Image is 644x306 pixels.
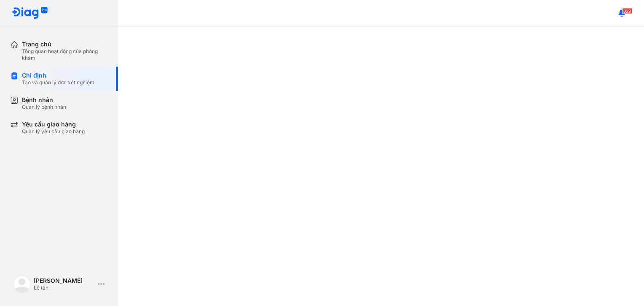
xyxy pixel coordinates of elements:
div: Tạo và quản lý đơn xét nghiệm [22,79,94,86]
img: logo [13,276,30,293]
div: Tổng quan hoạt động của phòng khám [22,48,108,62]
div: Bệnh nhân [22,96,66,104]
div: Yêu cầu giao hàng [22,121,85,128]
div: Quản lý yêu cầu giao hàng [22,128,85,135]
span: 829 [622,8,632,14]
div: Lễ tân [34,285,94,291]
div: [PERSON_NAME] [34,277,94,285]
div: Quản lý bệnh nhân [22,104,66,110]
div: Chỉ định [22,72,94,79]
img: logo [12,7,48,20]
div: Trang chủ [22,40,108,48]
